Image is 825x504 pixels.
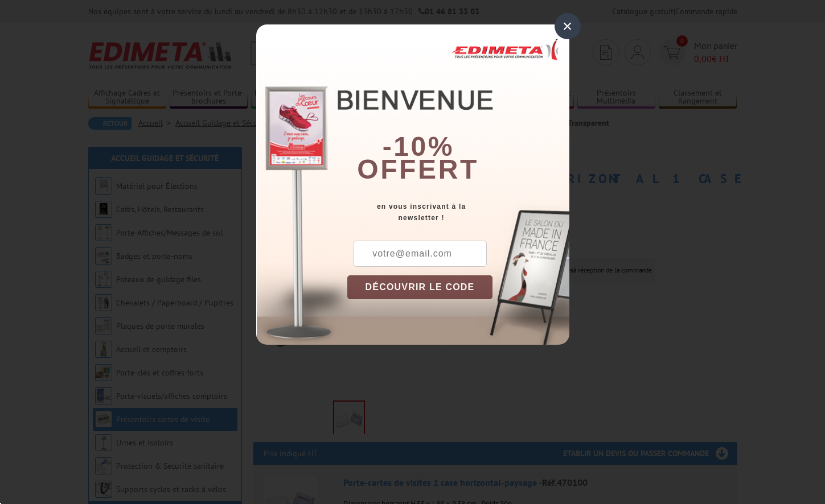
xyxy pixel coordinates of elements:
font: offert [357,154,479,184]
b: -10% [383,131,454,162]
button: DÉCOUVRIR LE CODE [347,275,493,299]
input: votre@email.com [354,241,487,267]
div: × [555,13,581,39]
div: en vous inscrivant à la newsletter ! [347,201,569,224]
